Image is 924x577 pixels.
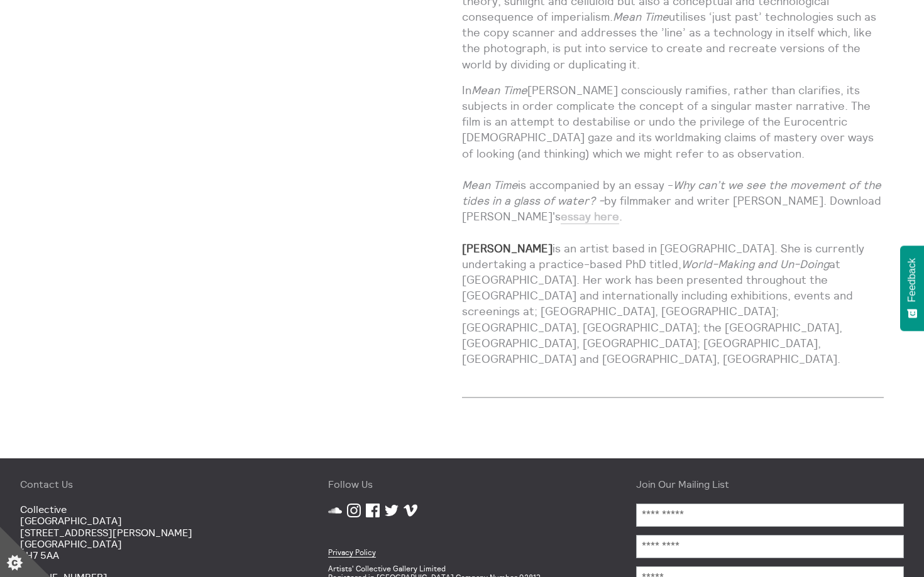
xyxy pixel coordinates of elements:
[328,547,376,558] a: Privacy Policy
[681,257,829,271] em: World-Making and Un-Doing
[328,478,596,490] h4: Follow Us
[613,9,669,24] em: Mean Time
[462,82,884,367] p: In [PERSON_NAME] consciously ramifies, rather than clarifies, its subjects in order complicate th...
[462,178,881,208] em: Why can’t we see the movement of the tides in a glass of water? -
[561,209,619,224] a: essay here
[462,178,518,192] em: Mean Time
[471,83,527,97] em: Mean Time
[20,478,288,490] h4: Contact Us
[900,245,924,331] button: Feedback - Show survey
[462,241,553,256] strong: [PERSON_NAME]
[20,504,288,561] p: Collective [GEOGRAPHIC_DATA] [STREET_ADDRESS][PERSON_NAME] [GEOGRAPHIC_DATA] EH7 5AA
[636,478,904,490] h4: Join Our Mailing List
[906,258,918,302] span: Feedback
